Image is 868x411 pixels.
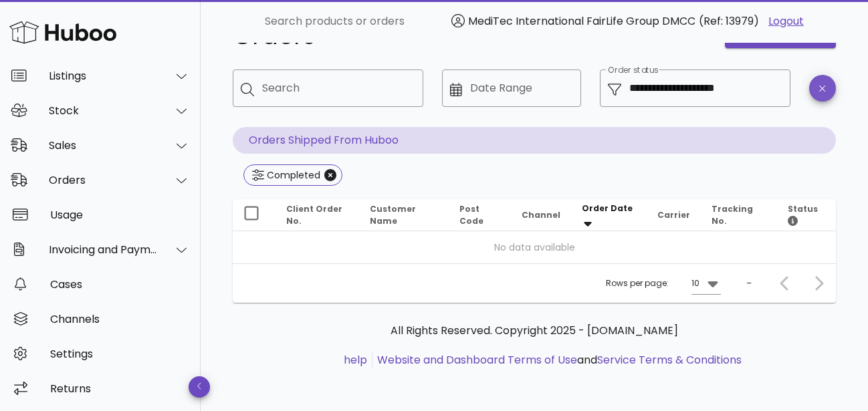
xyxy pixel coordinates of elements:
div: Invoicing and Payments [49,243,158,256]
span: Channel [522,209,560,221]
div: 10Rows per page: [691,273,721,294]
div: Settings [50,348,190,360]
div: Completed [264,168,320,182]
th: Customer Name [359,199,449,231]
div: Orders [49,174,158,186]
div: Usage [50,209,190,221]
img: Huboo Logo [9,18,116,47]
th: Client Order No. [276,199,359,231]
span: Order Date [582,202,633,214]
th: Post Code [449,199,511,231]
label: Order status [608,65,658,76]
div: – [746,277,752,289]
a: help [344,352,367,368]
span: Post Code [459,203,483,227]
th: Order Date: Sorted descending. Activate to remove sorting. [571,199,647,231]
div: Sales [49,139,158,152]
div: Listings [49,70,158,82]
button: Close [324,169,336,181]
span: Status [788,203,818,227]
li: and [372,352,742,368]
div: Stock [49,104,158,117]
th: Status [777,199,836,231]
div: Returns [50,382,190,395]
span: (Ref: 13979) [699,13,759,29]
p: Orders Shipped From Huboo [233,127,836,154]
span: Customer Name [370,203,416,227]
a: Logout [768,13,804,29]
p: All Rights Reserved. Copyright 2025 - [DOMAIN_NAME] [243,323,825,339]
span: Carrier [657,209,690,221]
th: Tracking No. [701,199,777,231]
div: Cases [50,278,190,291]
a: Service Terms & Conditions [597,352,742,368]
a: Website and Dashboard Terms of Use [377,352,577,368]
span: Client Order No. [286,203,342,227]
th: Channel [511,199,571,231]
div: 10 [691,277,699,289]
td: No data available [233,231,836,263]
span: Tracking No. [712,203,753,227]
span: MediTec International FairLife Group DMCC [468,13,695,29]
h1: Orders [233,24,709,48]
th: Carrier [647,199,701,231]
div: Channels [50,313,190,325]
div: Rows per page: [606,264,721,303]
